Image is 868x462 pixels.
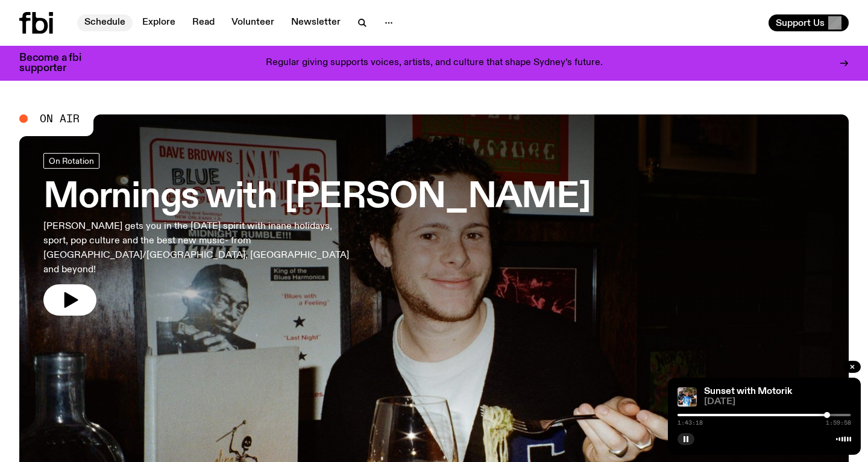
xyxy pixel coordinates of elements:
img: Andrew, Reenie, and Pat stand in a row, smiling at the camera, in dappled light with a vine leafe... [678,387,697,407]
a: Mornings with [PERSON_NAME][PERSON_NAME] gets you in the [DATE] spirit with inane holidays, sport... [43,153,591,316]
h3: Mornings with [PERSON_NAME] [43,181,591,214]
span: Support Us [776,17,825,28]
a: Explore [135,14,183,31]
span: On Air [40,113,80,124]
a: Sunset with Motorik [704,387,792,396]
span: 1:59:58 [826,420,851,426]
h3: Become a fbi supporter [19,53,96,73]
span: On Rotation [49,156,94,165]
span: [DATE] [704,398,851,407]
span: 1:43:18 [678,420,703,426]
a: On Rotation [43,153,99,169]
a: Volunteer [224,14,281,31]
p: [PERSON_NAME] gets you in the [DATE] spirit with inane holidays, sport, pop culture and the best ... [43,219,352,277]
a: Newsletter [284,14,348,31]
a: Schedule [77,14,133,31]
button: Support Us [769,14,849,31]
p: Regular giving supports voices, artists, and culture that shape Sydney’s future. [266,58,603,69]
a: Read [185,14,222,31]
